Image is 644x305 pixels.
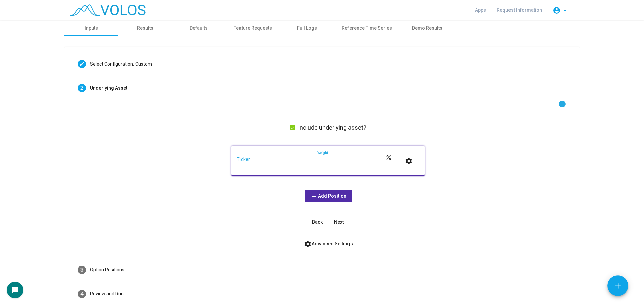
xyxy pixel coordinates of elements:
[80,85,84,91] span: 2
[312,219,323,225] span: Back
[11,286,19,294] mat-icon: chat_bubble
[342,25,392,32] div: Reference Time Series
[607,275,628,296] button: Add icon
[298,124,366,132] span: Include underlying asset?
[298,238,358,250] button: Advanced Settings
[470,4,491,16] a: Apps
[305,190,352,202] button: Add Position
[80,291,84,297] span: 4
[405,157,413,165] mat-icon: settings
[475,7,486,13] span: Apps
[412,25,442,32] div: Demo Results
[304,241,353,246] span: Advanced Settings
[310,192,318,200] mat-icon: add
[304,240,312,248] mat-icon: settings
[137,25,153,32] div: Results
[558,100,566,108] mat-icon: info
[297,25,317,32] div: Full Logs
[385,154,392,162] mat-icon: percent
[90,290,124,297] div: Review and Run
[79,61,85,67] mat-icon: create
[497,7,542,13] span: Request Information
[307,216,328,228] button: Back
[553,6,561,14] mat-icon: account_circle
[328,216,350,228] button: Next
[310,193,346,199] span: Add Position
[613,282,622,290] mat-icon: add
[190,25,208,32] div: Defaults
[334,219,344,225] span: Next
[80,266,84,273] span: 3
[90,85,127,92] div: Underlying Asset
[90,266,124,273] div: Option Positions
[90,61,152,68] div: Select Configuration: Custom
[491,4,547,16] a: Request Information
[85,25,98,32] div: Inputs
[561,6,569,14] mat-icon: arrow_drop_down
[233,25,272,32] div: Feature Requests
